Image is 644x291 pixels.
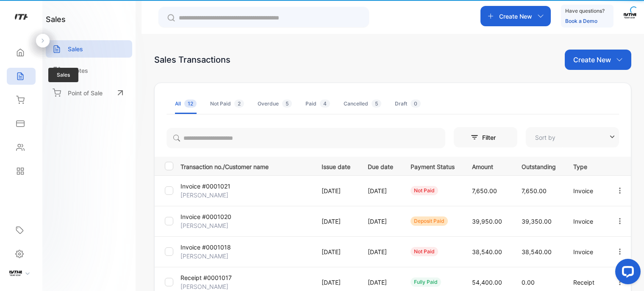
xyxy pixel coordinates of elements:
[68,44,83,53] p: Sales
[180,273,232,282] p: Receipt #0001017
[411,186,438,195] div: not paid
[46,40,132,58] a: Sales
[46,62,132,79] a: Quotes
[573,186,598,195] p: Invoice
[472,187,497,194] span: 7,650.00
[68,89,103,97] p: Point of Sale
[573,217,598,226] p: Invoice
[368,247,393,256] p: [DATE]
[180,282,228,291] p: [PERSON_NAME]
[180,243,231,252] p: Invoice #0001018
[48,68,78,82] span: Sales
[499,12,532,21] p: Create New
[526,127,619,147] button: Sort by
[472,218,502,225] span: 39,950.00
[395,100,421,108] div: Draft
[535,133,555,142] p: Sort by
[322,217,350,226] p: [DATE]
[573,247,598,256] p: Invoice
[15,11,28,24] img: logo
[573,278,598,287] p: Receipt
[180,252,228,261] p: [PERSON_NAME]
[9,266,22,279] img: profile
[565,50,631,70] button: Create New
[368,161,393,171] p: Due date
[368,278,393,287] p: [DATE]
[411,161,455,171] p: Payment Status
[608,255,644,291] iframe: LiveChat chat widget
[322,161,350,171] p: Issue date
[282,100,292,108] span: 5
[305,100,330,108] div: Paid
[210,100,244,108] div: Not Paid
[258,100,292,108] div: Overdue
[68,66,88,75] p: Quotes
[154,53,230,66] div: Sales Transactions
[175,100,197,108] div: All
[180,191,228,200] p: [PERSON_NAME]
[573,55,611,65] p: Create New
[472,279,502,286] span: 54,400.00
[411,247,438,256] div: not paid
[234,100,244,108] span: 2
[480,6,551,26] button: Create New
[344,100,381,108] div: Cancelled
[180,161,311,171] p: Transaction no./Customer name
[472,248,502,255] span: 38,540.00
[368,217,393,226] p: [DATE]
[184,100,197,108] span: 12
[46,83,132,102] a: Point of Sale
[368,186,393,195] p: [DATE]
[322,278,350,287] p: [DATE]
[46,14,66,25] h1: sales
[565,7,605,15] p: Have questions?
[320,100,330,108] span: 4
[472,161,504,171] p: Amount
[522,161,556,171] p: Outstanding
[565,18,597,24] a: Book a Demo
[411,216,448,226] div: deposit paid
[624,6,636,26] button: avatar
[522,248,552,255] span: 38,540.00
[411,100,421,108] span: 0
[411,277,441,287] div: fully paid
[522,218,552,225] span: 39,350.00
[180,182,230,191] p: Invoice #0001021
[322,186,350,195] p: [DATE]
[180,212,231,221] p: Invoice #0001020
[372,100,381,108] span: 5
[180,221,228,230] p: [PERSON_NAME]
[322,247,350,256] p: [DATE]
[522,187,547,194] span: 7,650.00
[624,8,636,21] img: avatar
[573,161,598,171] p: Type
[522,279,535,286] span: 0.00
